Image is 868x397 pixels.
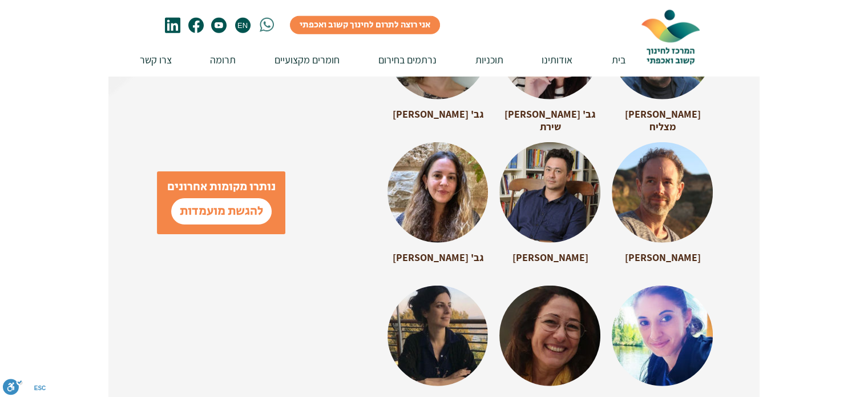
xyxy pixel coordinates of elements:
svg: youtube [211,18,227,33]
p: תוכניות [470,43,509,76]
span: גב' [PERSON_NAME] [392,107,483,121]
span: גב' [PERSON_NAME] [392,251,483,264]
p: צרו קשר [134,43,177,76]
a: להגשת מועמדות [171,198,272,225]
p: נרתמים בחירום [373,43,442,76]
span: EN [236,21,249,30]
p: בית [606,43,631,76]
span: [PERSON_NAME] [624,251,700,264]
svg: whatsapp [260,18,274,32]
span: גב' [PERSON_NAME] שירת [504,107,596,133]
a: תרומה [180,43,244,76]
a: אני רוצה לתרום לחינוך קשוב ואכפתי [290,16,440,34]
svg: פייסבוק [188,18,204,33]
a: צרו קשר [110,43,180,76]
a: EN [235,18,251,33]
a: בית [581,43,634,76]
a: חומרים מקצועיים [244,43,348,76]
p: חומרים מקצועיים [269,43,345,76]
p: אודותינו [536,43,578,76]
span: [PERSON_NAME] מצליח [624,107,700,133]
nav: אתר [110,43,634,76]
span: אני רוצה לתרום לחינוך קשוב ואכפתי [300,19,430,31]
a: אודותינו [512,43,581,76]
span: נותרו מקומות אחרונים [167,178,276,195]
span: להגשת מועמדות [180,203,263,220]
span: [PERSON_NAME] [512,251,588,264]
a: נרתמים בחירום [348,43,445,76]
iframe: Wix Chat [711,348,868,397]
a: תוכניות [445,43,512,76]
p: תרומה [204,43,241,76]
